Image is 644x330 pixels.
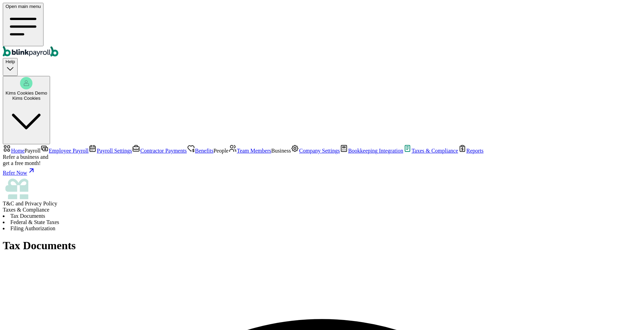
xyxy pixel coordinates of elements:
a: Contractor Payments [132,148,187,154]
span: Help [6,59,15,64]
span: Reports [467,148,484,154]
a: Employee Payroll [40,148,88,154]
span: Open main menu [6,4,41,9]
span: Employee Payroll [49,148,88,154]
span: Business [271,148,291,154]
span: Bookkeeping Integration [348,148,403,154]
span: Payroll Settings [97,148,132,154]
span: and [3,201,57,206]
span: Privacy Policy [25,201,57,206]
a: Company Settings [291,148,340,154]
div: Kims Cookies [6,96,47,101]
a: Benefits [187,148,213,154]
a: Home [3,148,25,154]
a: Taxes & Compliance [403,148,458,154]
span: Taxes & Compliance [3,207,49,213]
span: Contractor Payments [140,148,187,154]
div: Refer a business and get a free month! [3,154,641,166]
span: Taxes & Compliance [412,148,458,154]
span: Payroll [25,148,40,154]
span: Kims Cookies Demo [6,90,47,96]
li: Tax Documents [3,213,641,219]
span: People [213,148,229,154]
button: Open main menu [3,3,44,46]
nav: Sidebar [3,144,641,207]
button: Help [3,58,18,76]
span: Home [11,148,25,154]
a: Bookkeeping Integration [340,148,403,154]
span: Company Settings [299,148,340,154]
h1: Tax Documents [3,239,641,252]
a: Reports [458,148,484,154]
a: Payroll Settings [88,148,132,154]
span: Benefits [195,148,213,154]
nav: Global [3,3,641,58]
span: T&C [3,201,14,206]
button: Kims Cookies DemoKims Cookies [3,76,50,145]
li: Federal & State Taxes [3,219,641,225]
span: Team Members [237,148,271,154]
a: Refer Now [3,166,641,176]
li: Filing Authorization [3,225,641,232]
a: Team Members [229,148,271,154]
iframe: Chat Widget [529,255,644,330]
